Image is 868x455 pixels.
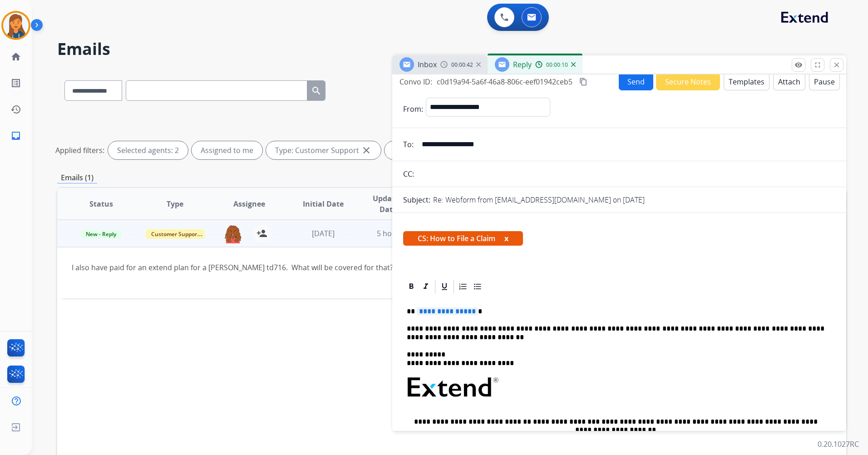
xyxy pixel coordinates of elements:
mat-icon: person_add [256,228,267,239]
p: From: [403,104,423,114]
span: Reply [513,59,532,69]
span: 00:00:10 [546,61,568,69]
div: I also have paid for an extend plan for a [PERSON_NAME] td716. What will be covered for that? [72,262,684,273]
button: Templates [724,73,769,90]
span: Updated Date [368,193,409,215]
mat-icon: inbox [10,130,21,141]
p: 0.20.1027RC [818,439,859,450]
span: CS: How to File a Claim [403,231,523,246]
button: Attach [773,73,805,90]
button: Pause [809,73,840,90]
button: x [504,233,508,244]
span: Inbox [418,59,437,69]
span: Initial Date [303,198,344,209]
p: CC: [403,168,414,179]
button: Send [619,73,653,90]
span: Assignee [233,198,265,209]
mat-icon: close [361,145,372,156]
img: avatar [3,13,29,38]
span: Customer Support [146,229,205,239]
mat-icon: fullscreen [814,61,822,69]
p: Emails (1) [57,172,97,183]
mat-icon: search [311,85,322,96]
div: Underline [438,280,451,293]
div: Italic [419,280,433,293]
span: Status [89,198,113,209]
p: Re: Webform from [EMAIL_ADDRESS][DOMAIN_NAME] on [DATE] [433,194,645,205]
h2: Emails [57,40,846,58]
div: Type: Customer Support [266,141,381,159]
div: Bullet List [471,280,484,293]
span: 5 hours ago [377,228,418,238]
p: Applied filters: [55,145,104,156]
img: agent-avatar [224,224,242,243]
mat-icon: list_alt [10,78,21,89]
p: Convo ID: [399,76,432,87]
p: To: [403,139,414,150]
div: Bold [404,280,418,293]
div: Selected agents: 2 [108,141,188,159]
mat-icon: home [10,51,21,62]
span: Type [167,198,183,209]
span: [DATE] [312,228,335,238]
span: c0d19a94-5a6f-46a8-806c-eef01942ceb5 [437,77,572,87]
mat-icon: remove_red_eye [794,61,803,69]
span: 00:00:42 [451,61,473,69]
mat-icon: close [833,61,841,69]
div: Type: Shipping Protection [385,141,503,159]
span: New - Reply [80,229,122,239]
div: Ordered List [456,280,470,293]
button: Secure Notes [656,73,720,90]
mat-icon: history [10,104,21,115]
div: Assigned to me [192,141,262,159]
mat-icon: content_copy [579,78,587,86]
p: Subject: [403,194,430,205]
